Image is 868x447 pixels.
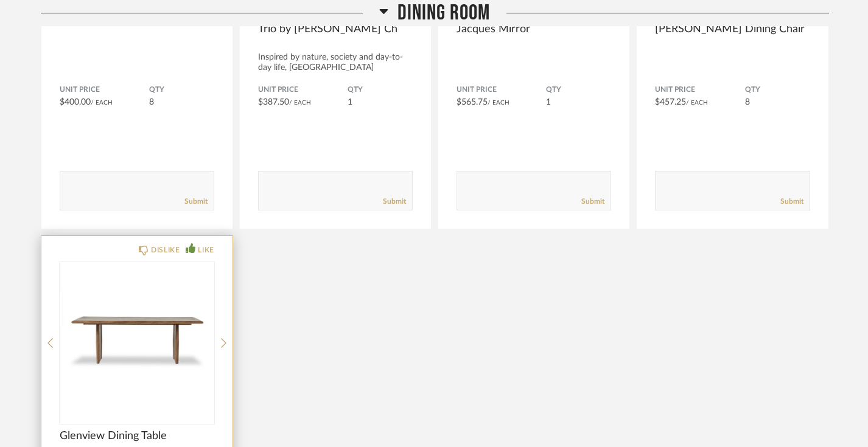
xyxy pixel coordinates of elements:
[258,23,413,36] span: Trio by [PERSON_NAME] Ch
[348,98,352,106] span: 1
[655,98,686,106] span: $457.25
[198,244,214,256] div: LIKE
[457,23,611,36] span: Jacques Mirror
[60,98,91,106] span: $400.00
[289,100,311,106] span: / Each
[60,429,214,443] span: Glenview Dining Table
[686,100,708,106] span: / Each
[60,85,149,95] span: Unit Price
[457,85,546,95] span: Unit Price
[546,98,551,106] span: 1
[149,85,214,95] span: QTY
[91,100,113,106] span: / Each
[348,85,413,95] span: QTY
[780,196,803,207] a: Submit
[745,85,810,95] span: QTY
[258,98,289,106] span: $387.50
[546,85,611,95] span: QTY
[184,196,208,207] a: Submit
[258,52,413,94] div: Inspired by nature, society and day-to-day life, [GEOGRAPHIC_DATA][DEMOGRAPHIC_DATA] artist [PERS...
[60,262,214,414] div: 0
[383,196,406,207] a: Submit
[258,85,348,95] span: Unit Price
[457,98,488,106] span: $565.75
[149,98,154,106] span: 8
[488,100,509,106] span: / Each
[655,23,810,36] span: [PERSON_NAME] Dining Chair
[745,98,750,106] span: 8
[581,196,604,207] a: Submit
[60,262,214,414] img: undefined
[655,85,744,95] span: Unit Price
[151,244,180,256] div: DISLIKE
